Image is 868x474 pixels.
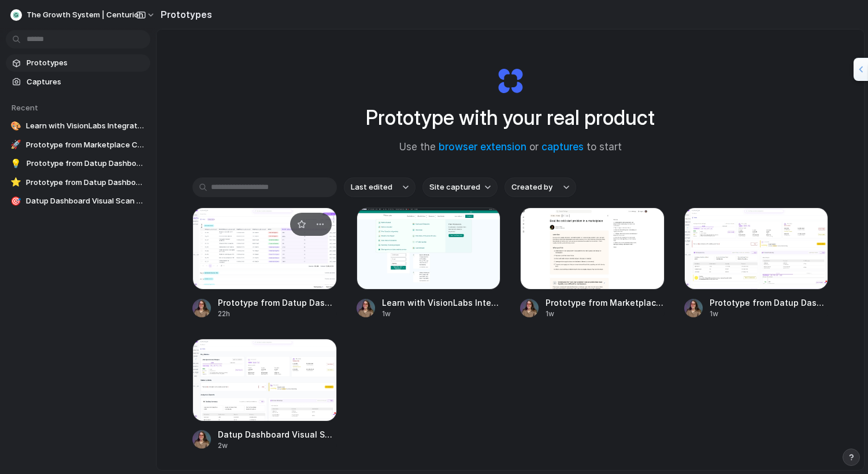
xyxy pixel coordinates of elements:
[546,297,665,309] span: Prototype from Marketplace Cold Start Solution
[27,158,146,169] span: Prototype from Datup Dashboard
[382,309,501,319] div: 1w
[439,141,526,153] a: browser extension
[422,177,498,197] button: Site captured
[710,297,829,309] span: Prototype from Datup Dashboard
[357,208,501,319] a: Learn with VisionLabs IntegrationLearn with VisionLabs Integration1w
[399,140,622,155] span: Use the or to start
[218,428,337,440] span: Datup Dashboard Visual Scan Enhancer
[6,6,161,24] button: The Growth System | Centurion
[6,73,150,91] a: Captures
[218,440,337,451] div: 2w
[541,141,584,153] a: captures
[511,182,552,193] span: Created by
[27,9,143,21] span: The Growth System | Centurion
[6,155,150,172] a: 💡Prototype from Datup Dashboard
[505,177,576,197] button: Created by
[26,195,146,207] span: Datup Dashboard Visual Scan Enhancer
[429,182,480,193] span: Site captured
[6,192,150,210] a: 🎯Datup Dashboard Visual Scan Enhancer
[156,8,212,21] h2: Prototypes
[12,103,38,112] span: Recent
[10,120,21,132] div: 🎨
[366,102,655,133] h1: Prototype with your real product
[26,177,146,188] span: Prototype from Datup Dashboard v2
[710,309,829,319] div: 1w
[26,139,146,151] span: Prototype from Marketplace Cold Start Solution
[344,177,416,197] button: Last edited
[6,117,150,135] a: 🎨Learn with VisionLabs Integration
[684,208,829,319] a: Prototype from Datup DashboardPrototype from Datup Dashboard1w
[10,195,21,207] div: 🎯
[382,297,501,309] span: Learn with VisionLabs Integration
[520,208,665,319] a: Prototype from Marketplace Cold Start SolutionPrototype from Marketplace Cold Start Solution1w
[6,136,150,154] a: 🚀Prototype from Marketplace Cold Start Solution
[27,76,146,88] span: Captures
[351,182,392,193] span: Last edited
[27,57,146,69] span: Prototypes
[546,309,665,319] div: 1w
[218,297,337,309] span: Prototype from Datup Dashboard v2
[192,339,337,450] a: Datup Dashboard Visual Scan EnhancerDatup Dashboard Visual Scan Enhancer2w
[6,174,150,191] a: ⭐Prototype from Datup Dashboard v2
[192,208,337,319] a: Prototype from Datup Dashboard v2Prototype from Datup Dashboard v222h
[218,309,337,319] div: 22h
[6,54,150,72] a: Prototypes
[26,120,146,132] span: Learn with VisionLabs Integration
[10,158,22,169] div: 💡
[10,177,21,188] div: ⭐
[10,139,21,151] div: 🚀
